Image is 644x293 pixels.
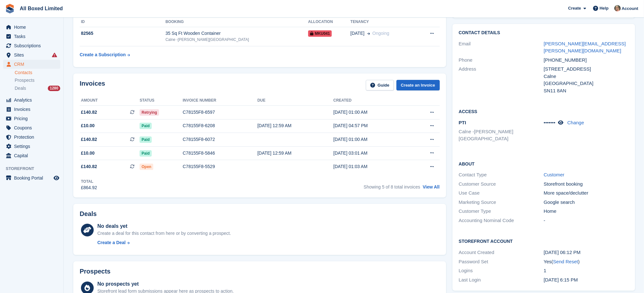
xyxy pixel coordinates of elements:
[3,96,60,104] a: menu
[14,96,52,104] span: Analytics
[333,150,410,157] div: [DATE] 03:01 AM
[165,17,308,27] th: Booking
[80,210,97,218] h2: Deals
[81,163,97,170] span: £140.82
[459,267,544,274] div: Logins
[459,217,544,224] div: Accounting Nominal Code
[14,151,52,160] span: Capital
[3,60,60,69] a: menu
[80,30,165,37] div: 82565
[3,173,60,182] a: menu
[80,96,140,106] th: Amount
[3,114,60,123] a: menu
[373,31,389,36] span: Ongoing
[568,5,581,12] span: Create
[3,123,60,132] a: menu
[140,150,151,157] span: Paid
[459,66,544,94] div: Address
[459,208,544,215] div: Customer Type
[364,184,420,189] span: Showing 5 of 8 total invoices
[81,150,95,157] span: £10.00
[544,258,629,266] div: Yes
[459,128,544,143] li: Calne -[PERSON_NAME][GEOGRAPHIC_DATA]
[183,163,257,170] div: C78155F8-5529
[459,57,544,64] div: Phone
[459,199,544,206] div: Marketing Source
[257,122,333,129] div: [DATE] 12:59 AM
[544,87,629,95] div: SN11 8AN
[308,30,332,37] span: MKU041
[14,50,52,59] span: Sites
[257,150,333,157] div: [DATE] 12:59 AM
[459,258,544,266] div: Password Set
[98,239,126,246] div: Create a Deal
[544,217,629,224] div: -
[459,120,466,125] span: PTI
[459,160,629,167] h2: About
[14,105,52,114] span: Invoices
[423,184,440,189] a: View All
[17,3,65,14] a: All Boxed Limited
[80,80,105,90] h2: Invoices
[53,174,60,182] a: Preview store
[98,239,231,246] a: Create a Deal
[81,122,95,129] span: £10.00
[98,280,234,288] div: No prospects yet
[14,41,52,50] span: Subscriptions
[183,96,257,106] th: Invoice number
[15,77,34,83] span: Prospects
[140,123,151,129] span: Paid
[6,166,63,172] span: Storefront
[14,60,52,69] span: CRM
[544,73,629,80] div: Calne
[333,109,410,116] div: [DATE] 01:00 AM
[614,5,621,12] img: Sandie Mills
[98,230,231,237] div: Create a deal for this contact from here or by converting a prospect.
[544,267,629,274] div: 1
[553,259,578,264] a: Send Reset
[600,5,609,12] span: Help
[351,30,365,37] span: [DATE]
[567,120,584,125] a: Change
[14,173,52,182] span: Booking Portal
[544,41,626,54] a: [PERSON_NAME][EMAIL_ADDRESS][PERSON_NAME][DOMAIN_NAME]
[3,23,60,32] a: menu
[351,17,417,27] th: Tenancy
[366,80,394,90] a: Guide
[333,122,410,129] div: [DATE] 04:57 PM
[544,80,629,87] div: [GEOGRAPHIC_DATA]
[333,96,410,106] th: Created
[257,96,333,106] th: Due
[544,172,564,177] a: Customer
[459,276,544,284] div: Last Login
[165,37,308,42] div: Calne -[PERSON_NAME][GEOGRAPHIC_DATA]
[140,109,159,116] span: Retrying
[14,23,52,32] span: Home
[80,268,111,275] h2: Prospects
[459,108,629,114] h2: Access
[3,151,60,160] a: menu
[183,122,257,129] div: C78155F8-6208
[3,50,60,59] a: menu
[459,181,544,188] div: Customer Source
[81,136,97,143] span: £140.82
[183,150,257,157] div: C78155F8-5846
[544,277,578,282] time: 2025-04-19 17:15:02 UTC
[544,120,555,125] span: •••••••
[81,179,97,184] div: Total
[140,136,151,143] span: Paid
[140,96,183,106] th: Status
[544,57,629,64] div: [PHONE_NUMBER]
[15,70,60,76] a: Contacts
[3,142,60,151] a: menu
[15,85,60,92] a: Deals 1280
[544,189,629,197] div: More space/declutter
[544,208,629,215] div: Home
[544,181,629,188] div: Storefront booking
[3,105,60,114] a: menu
[3,41,60,50] a: menu
[80,49,130,61] a: Create a Subscription
[14,114,52,123] span: Pricing
[459,249,544,256] div: Account Created
[333,136,410,143] div: [DATE] 01:00 AM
